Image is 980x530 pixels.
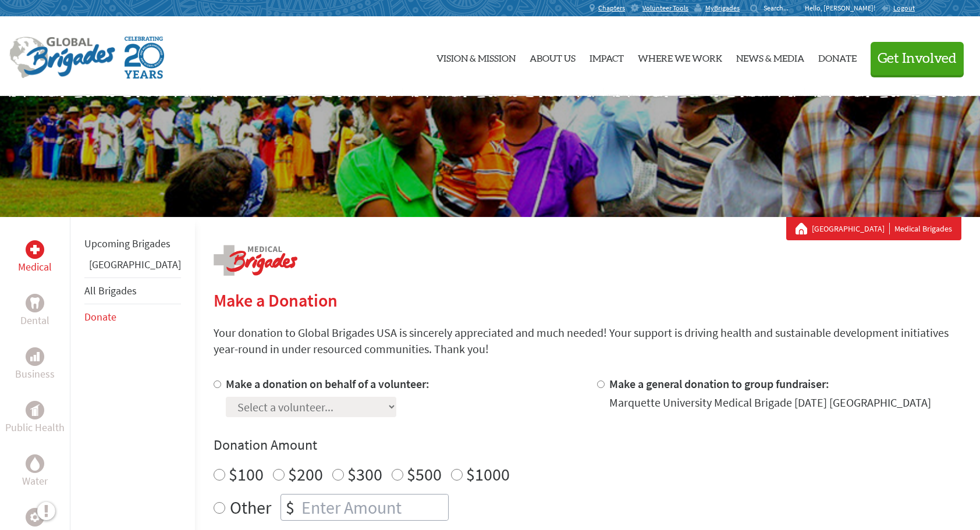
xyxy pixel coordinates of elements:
span: Get Involved [878,52,957,66]
div: Business [26,347,44,366]
li: Donate [84,304,181,330]
div: Marquette University Medical Brigade [DATE] [GEOGRAPHIC_DATA] [609,394,931,411]
span: Chapters [598,3,625,13]
label: Make a donation on behalf of a volunteer: [226,376,429,391]
div: Medical Brigades [796,223,952,234]
p: Your donation to Global Brigades USA is sincerely appreciated and much needed! Your support is dr... [214,325,961,357]
img: Medical [30,245,40,254]
a: Logout [881,3,915,13]
label: $100 [229,463,264,485]
div: Water [26,454,44,473]
img: logo-medical.png [214,245,297,276]
img: Global Brigades Celebrating 20 Years [125,37,164,79]
label: Other [230,494,271,521]
img: Dental [30,297,40,308]
img: Engineering [30,513,40,522]
a: News & Media [736,26,804,87]
a: Vision & Mission [436,26,516,87]
img: Business [30,352,40,361]
p: Dental [20,312,49,329]
span: MyBrigades [705,3,740,13]
a: All Brigades [84,284,137,297]
p: Medical [18,259,52,275]
a: Where We Work [638,26,722,87]
a: BusinessBusiness [15,347,55,382]
img: Water [30,457,40,470]
a: DentalDental [20,294,49,329]
label: $300 [347,463,382,485]
a: Upcoming Brigades [84,237,171,250]
p: Business [15,366,55,382]
input: Search... [764,3,797,12]
h2: Make a Donation [214,290,961,311]
label: $500 [407,463,442,485]
a: About Us [530,26,576,87]
a: [GEOGRAPHIC_DATA] [812,223,890,234]
input: Enter Amount [299,495,448,520]
button: Get Involved [871,42,964,75]
div: $ [281,495,299,520]
span: Logout [893,3,915,12]
img: Global Brigades Logo [9,37,115,79]
a: Donate [818,26,857,87]
a: Donate [84,310,116,323]
div: Dental [26,294,44,312]
p: Hello, [PERSON_NAME]! [805,3,881,13]
div: Public Health [26,401,44,419]
li: Upcoming Brigades [84,231,181,257]
a: Impact [590,26,624,87]
label: $200 [288,463,323,485]
h4: Donation Amount [214,436,961,454]
label: $1000 [466,463,510,485]
div: Engineering [26,508,44,527]
span: Volunteer Tools [642,3,688,13]
li: Panama [84,257,181,278]
li: All Brigades [84,278,181,304]
label: Make a general donation to group fundraiser: [609,376,829,391]
p: Public Health [5,419,65,436]
a: MedicalMedical [18,240,52,275]
a: Public HealthPublic Health [5,401,65,436]
p: Water [22,473,48,489]
a: [GEOGRAPHIC_DATA] [89,258,181,271]
div: Medical [26,240,44,259]
img: Public Health [30,404,40,416]
a: WaterWater [22,454,48,489]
